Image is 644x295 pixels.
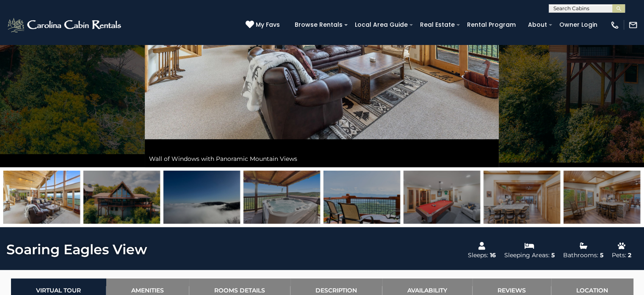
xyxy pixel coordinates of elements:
img: 167150352 [3,171,80,224]
img: 167150344 [564,171,640,224]
img: 167189270 [83,171,160,224]
a: Local Area Guide [351,18,412,31]
span: My Favs [256,20,280,29]
img: White-1-2.png [6,17,124,34]
a: About [524,18,551,31]
a: Rental Program [463,18,520,31]
img: 167150366 [404,171,480,224]
img: 167150379 [243,171,320,224]
a: Browse Rentals [290,18,347,31]
a: Real Estate [416,18,459,31]
img: 167733552 [163,171,240,224]
div: Wall of Windows with Panoramic Mountain Views [145,150,499,167]
img: 167150328 [323,171,400,224]
a: Owner Login [555,18,602,31]
img: mail-regular-white.png [628,20,638,30]
img: phone-regular-white.png [610,20,619,30]
img: 167150345 [484,171,560,224]
a: My Favs [246,20,282,30]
